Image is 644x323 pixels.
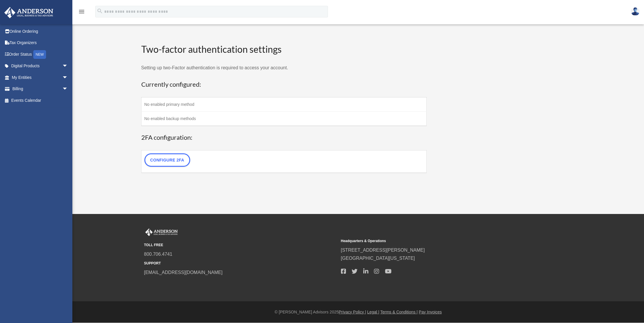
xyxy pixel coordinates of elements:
td: No enabled backup methods [141,112,427,126]
a: Order StatusNEW [4,48,77,60]
span: arrow_drop_down [62,60,74,72]
span: arrow_drop_down [62,83,74,95]
a: Configure 2FA [144,153,190,167]
td: No enabled primary method [141,97,427,112]
div: © [PERSON_NAME] Advisors 2025 [72,309,644,316]
a: Billingarrow_drop_down [4,83,77,95]
img: Anderson Advisors Platinum Portal [144,228,179,236]
a: Digital Productsarrow_drop_down [4,60,77,72]
a: Privacy Policy | [339,310,366,314]
small: Headquarters & Operations [341,238,534,244]
a: My Entitiesarrow_drop_down [4,72,77,83]
a: Legal | [367,310,379,314]
h2: Two-factor authentication settings [141,43,427,56]
a: Events Calendar [4,95,77,106]
i: search [97,8,103,14]
a: [EMAIL_ADDRESS][DOMAIN_NAME] [144,270,223,275]
a: Pay Invoices [419,310,442,314]
a: [STREET_ADDRESS][PERSON_NAME] [341,248,425,253]
a: menu [78,10,85,15]
p: Setting up two-Factor authentication is required to access your account. [141,64,427,72]
div: NEW [33,50,46,59]
img: Anderson Advisors Platinum Portal [3,7,55,18]
small: SUPPORT [144,260,337,266]
a: Online Ordering [4,26,77,37]
a: [GEOGRAPHIC_DATA][US_STATE] [341,256,415,261]
a: 800.706.4741 [144,252,173,257]
h3: 2FA configuration: [141,133,427,142]
a: Terms & Conditions | [380,310,418,314]
a: Tax Organizers [4,37,77,49]
img: User Pic [631,7,640,16]
span: arrow_drop_down [62,72,74,84]
small: TOLL FREE [144,242,337,248]
i: menu [78,8,85,15]
h3: Currently configured: [141,80,427,89]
